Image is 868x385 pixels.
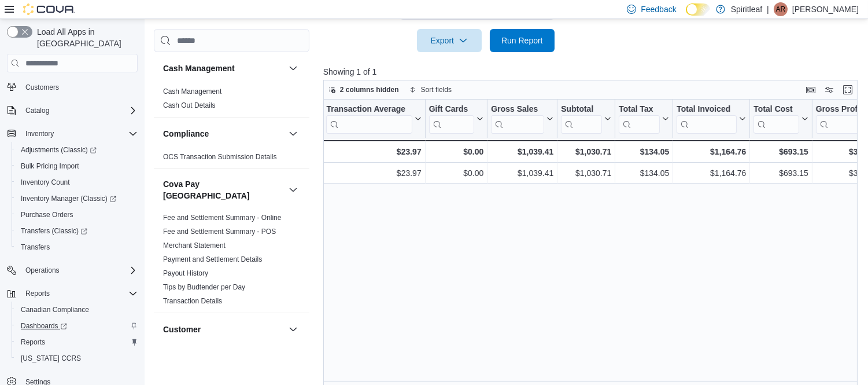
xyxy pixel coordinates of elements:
[16,351,138,365] span: Washington CCRS
[491,104,553,134] button: Gross Sales
[163,255,262,263] a: Payment and Settlement Details
[163,87,221,96] a: Cash Management
[21,226,87,236] span: Transfers (Classic)
[16,159,84,173] a: Bulk Pricing Import
[12,158,142,174] button: Bulk Pricing Import
[677,104,737,115] div: Total Invoiced
[21,178,70,187] span: Inventory Count
[324,83,404,97] button: 2 columns hidden
[286,61,300,75] button: Cash Management
[21,287,138,300] span: Reports
[677,104,737,134] div: Total Invoiced
[792,2,859,16] p: [PERSON_NAME]
[561,104,602,134] div: Subtotal
[491,104,544,134] div: Gross Sales
[32,26,138,49] span: Load All Apps in [GEOGRAPHIC_DATA]
[731,2,762,16] p: Spiritleaf
[429,166,483,180] div: $0.00
[163,228,276,236] a: Fee and Settlement Summary - POS
[163,324,201,335] h3: Customer
[686,3,710,16] input: Dark Mode
[804,83,818,97] button: Keyboard shortcuts
[163,213,282,222] span: Fee and Settlement Summary - Online
[429,104,483,134] button: Gift Cards
[163,283,245,292] span: Tips by Budtender per Day
[16,159,138,173] span: Bulk Pricing Import
[12,207,142,223] button: Purchase Orders
[163,63,284,74] button: Cash Management
[16,303,138,317] span: Canadian Compliance
[163,296,222,306] span: Transaction Details
[619,166,669,180] div: $134.05
[16,240,54,254] a: Transfers
[340,85,399,94] span: 2 columns hidden
[163,152,277,162] span: OCS Transaction Submission Details
[12,350,142,366] button: [US_STATE] CCRS
[429,104,474,115] div: Gift Cards
[2,102,142,119] button: Catalog
[21,194,116,203] span: Inventory Manager (Classic)
[619,104,660,115] div: Total Tax
[21,80,138,94] span: Customers
[429,145,483,159] div: $0.00
[163,178,284,201] button: Cova Pay [GEOGRAPHIC_DATA]
[561,145,611,159] div: $1,030.71
[25,289,50,298] span: Reports
[21,354,81,363] span: [US_STATE] CCRS
[12,190,142,207] a: Inventory Manager (Classic)
[25,129,54,138] span: Inventory
[163,214,282,222] a: Fee and Settlement Summary - Online
[424,29,475,52] span: Export
[16,351,86,365] a: [US_STATE] CCRS
[163,283,245,291] a: Tips by Budtender per Day
[776,2,786,16] span: AR
[405,83,456,97] button: Sort fields
[16,143,138,157] span: Adjustments (Classic)
[21,263,64,277] button: Operations
[326,145,421,159] div: $23.97
[163,101,216,109] a: Cash Out Details
[163,153,277,161] a: OCS Transaction Submission Details
[326,166,421,180] div: $23.97
[286,322,300,336] button: Customer
[163,269,208,277] a: Payout History
[286,127,300,141] button: Compliance
[25,106,49,115] span: Catalog
[561,104,611,134] button: Subtotal
[677,104,746,134] button: Total Invoiced
[16,224,92,238] a: Transfers (Classic)
[561,166,611,180] div: $1,030.71
[323,66,863,78] p: Showing 1 of 1
[163,63,235,74] h3: Cash Management
[163,227,276,236] span: Fee and Settlement Summary - POS
[16,319,138,333] span: Dashboards
[754,166,808,180] div: $693.15
[21,263,138,277] span: Operations
[21,145,97,155] span: Adjustments (Classic)
[491,166,553,180] div: $1,039.41
[16,175,75,189] a: Inventory Count
[677,166,746,180] div: $1,164.76
[21,127,138,141] span: Inventory
[163,324,284,335] button: Customer
[163,101,216,110] span: Cash Out Details
[417,29,482,52] button: Export
[21,104,54,118] button: Catalog
[21,338,45,347] span: Reports
[2,262,142,278] button: Operations
[163,269,208,278] span: Payout History
[21,162,79,171] span: Bulk Pricing Import
[12,174,142,190] button: Inventory Count
[491,104,544,115] div: Gross Sales
[21,321,67,331] span: Dashboards
[2,126,142,142] button: Inventory
[16,240,138,254] span: Transfers
[326,104,421,134] button: Transaction Average
[25,266,60,275] span: Operations
[12,318,142,334] a: Dashboards
[16,335,138,349] span: Reports
[16,192,138,206] span: Inventory Manager (Classic)
[163,297,222,305] a: Transaction Details
[286,183,300,197] button: Cova Pay [GEOGRAPHIC_DATA]
[619,145,669,159] div: $134.05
